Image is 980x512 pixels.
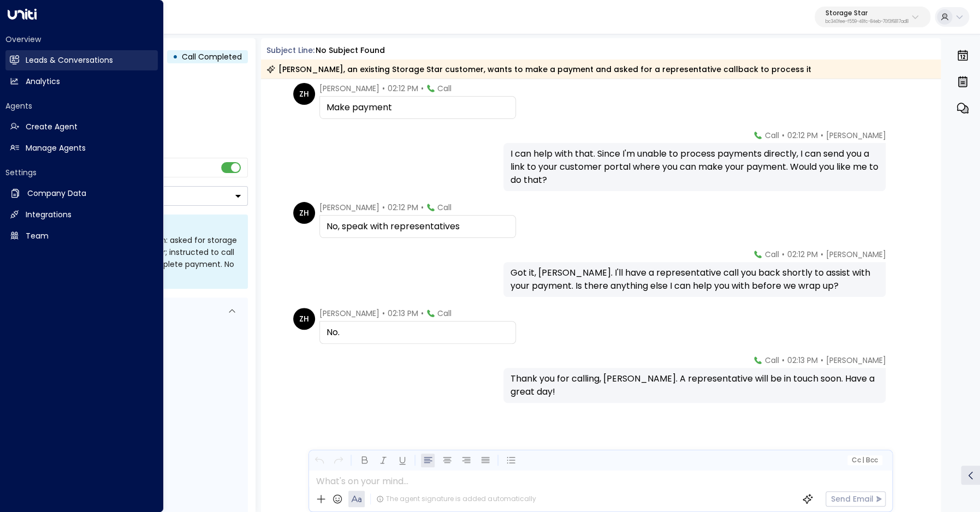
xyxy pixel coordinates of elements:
[26,55,113,66] h2: Leads & Conversations
[326,101,509,114] div: Make payment
[764,130,779,141] span: Call
[331,454,345,467] button: Redo
[890,355,912,377] img: 120_headshot.jpg
[781,355,784,366] span: •
[293,202,315,224] div: ZH
[26,76,60,87] h2: Analytics
[266,45,314,56] span: Subject Line:
[5,205,158,225] a: Integrations
[26,230,49,242] h2: Team
[862,456,864,464] span: |
[421,308,424,319] span: •
[382,308,385,319] span: •
[26,209,72,221] h2: Integrations
[421,83,424,94] span: •
[890,130,912,152] img: 120_headshot.jpg
[781,249,784,260] span: •
[787,130,817,141] span: 02:12 PM
[319,308,379,319] span: [PERSON_NAME]
[825,20,908,24] p: bc340fee-f559-48fc-84eb-70f3f6817ad8
[388,83,418,94] span: 02:12 PM
[5,100,158,111] h2: Agents
[787,249,817,260] span: 02:12 PM
[5,138,158,158] a: Manage Agents
[825,10,908,16] p: Storage Star
[781,130,784,141] span: •
[5,50,158,70] a: Leads & Conversations
[316,45,385,56] div: No subject found
[764,355,779,366] span: Call
[510,372,879,398] div: Thank you for calling, [PERSON_NAME]. A representative will be in touch soon. Have a great day!
[852,456,878,464] span: Cc Bcc
[326,326,509,339] div: No.
[5,183,158,204] a: Company Data
[764,249,779,260] span: Call
[510,147,879,187] div: I can help with that. Since I'm unable to process payments directly, I can send you a link to you...
[421,202,424,213] span: •
[382,83,385,94] span: •
[319,83,379,94] span: [PERSON_NAME]
[820,130,823,141] span: •
[376,494,536,504] div: The agent signature is added automatically
[388,308,418,319] span: 02:13 PM
[5,34,158,45] h2: Overview
[437,308,452,319] span: Call
[26,142,86,154] h2: Manage Agents
[825,355,886,366] span: [PERSON_NAME]
[815,7,930,27] button: Storage Starbc340fee-f559-48fc-84eb-70f3f6817ad8
[388,202,418,213] span: 02:12 PM
[890,249,912,271] img: 120_headshot.jpg
[182,51,242,62] span: Call Completed
[5,72,158,92] a: Analytics
[5,117,158,137] a: Create Agent
[820,355,823,366] span: •
[27,188,86,199] h2: Company Data
[5,167,158,178] h2: Settings
[825,130,886,141] span: [PERSON_NAME]
[266,64,811,75] div: [PERSON_NAME], an existing Storage Star customer, wants to make a payment and asked for a represe...
[173,47,178,67] div: •
[319,202,379,213] span: [PERSON_NAME]
[820,249,823,260] span: •
[382,202,385,213] span: •
[5,226,158,246] a: Team
[312,454,326,467] button: Undo
[437,83,452,94] span: Call
[437,202,452,213] span: Call
[293,308,315,330] div: ZH
[293,83,315,105] div: ZH
[847,455,882,466] button: Cc|Bcc
[825,249,886,260] span: [PERSON_NAME]
[510,266,879,293] div: Got it, [PERSON_NAME]. I'll have a representative call you back shortly to assist with your payme...
[26,121,78,133] h2: Create Agent
[787,355,817,366] span: 02:13 PM
[326,220,509,233] div: No, speak with representatives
